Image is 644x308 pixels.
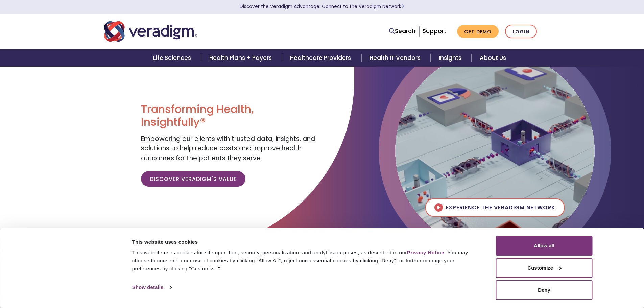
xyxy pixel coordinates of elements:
a: Search [389,27,415,36]
span: Learn More [401,3,404,10]
a: Life Sciences [145,49,201,67]
div: This website uses cookies [132,238,481,246]
h1: Transforming Health, Insightfully® [141,103,317,129]
a: Show details [132,282,171,292]
a: Privacy Notice [407,250,444,255]
button: Allow all [496,236,593,256]
a: Health IT Vendors [361,49,431,67]
a: Healthcare Providers [282,49,361,67]
a: Discover the Veradigm Advantage: Connect to the Veradigm NetworkLearn More [240,3,404,10]
button: Deny [496,280,593,300]
a: About Us [472,49,514,67]
a: Support [423,27,446,35]
a: Insights [431,49,472,67]
button: Customize [496,258,593,278]
img: Veradigm logo [104,20,197,43]
a: Get Demo [457,25,499,38]
span: Empowering our clients with trusted data, insights, and solutions to help reduce costs and improv... [141,134,315,163]
div: This website uses cookies for site operation, security, personalization, and analytics purposes, ... [132,248,481,273]
a: Health Plans + Payers [201,49,282,67]
a: Discover Veradigm's Value [141,171,245,187]
a: Login [505,25,537,39]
